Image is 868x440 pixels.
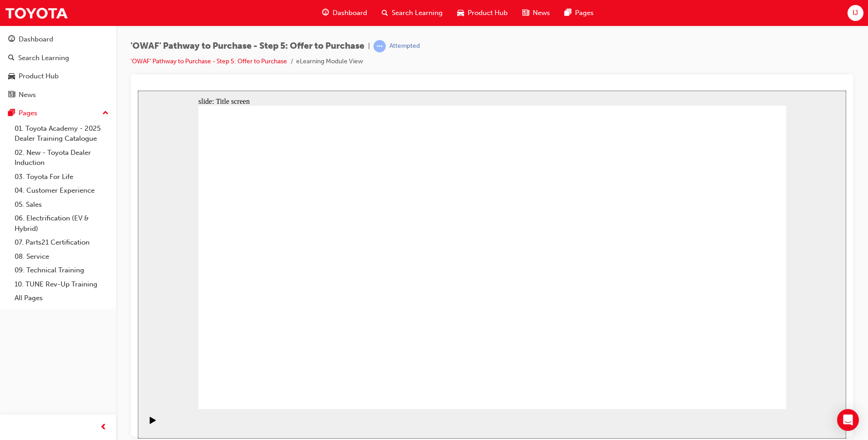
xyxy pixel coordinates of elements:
a: 09. Technical Training [11,263,112,277]
a: 05. Sales [11,198,112,212]
span: pages-icon [8,109,15,118]
button: IJ [848,5,863,21]
span: guage-icon [322,7,329,19]
button: Pages [4,105,112,122]
span: Search Learning [392,8,443,18]
span: guage-icon [8,36,15,44]
a: All Pages [11,291,112,305]
span: learningRecordVerb_ATTEMPT-icon [373,40,386,52]
li: eLearning Module View [296,56,363,67]
button: Play (Ctrl+Alt+P) [5,326,20,341]
span: up-icon [102,107,109,119]
a: guage-iconDashboard [315,4,374,22]
button: DashboardSearch LearningProduct HubNews [4,29,112,105]
span: Product Hub [468,8,508,18]
div: Open Intercom Messenger [837,409,859,431]
a: news-iconNews [515,4,557,22]
a: 06. Electrification (EV & Hybrid) [11,211,112,235]
a: 07. Parts21 Certification [11,235,112,250]
a: 08. Service [11,250,112,264]
div: Product Hub [19,71,59,82]
a: News [4,87,112,103]
span: pages-icon [565,7,571,19]
a: car-iconProduct Hub [450,4,515,22]
span: prev-icon [100,422,107,433]
span: search-icon [8,54,15,62]
span: car-icon [457,7,464,19]
a: 02. New - Toyota Dealer Induction [11,146,112,170]
img: Trak [5,3,68,23]
a: Search Learning [4,50,112,67]
span: Dashboard [333,8,367,18]
div: Search Learning [18,53,69,63]
span: 'OWAF' Pathway to Purchase - Step 5: Offer to Purchase [131,41,364,51]
span: car-icon [8,72,15,81]
span: search-icon [382,7,388,19]
a: search-iconSearch Learning [374,4,450,22]
span: IJ [853,8,858,18]
a: 'OWAF' Pathway to Purchase - Step 5: Offer to Purchase [131,57,287,65]
div: News [19,90,36,100]
a: Dashboard [4,31,112,48]
div: Pages [19,108,37,118]
a: 01. Toyota Academy - 2025 Dealer Training Catalogue [11,122,112,146]
div: playback controls [5,318,20,348]
span: news-icon [8,91,15,99]
span: news-icon [522,7,529,19]
span: | [368,41,370,51]
a: 03. Toyota For Life [11,170,112,184]
span: Pages [575,8,594,18]
div: Attempted [389,42,420,51]
a: pages-iconPages [557,4,601,22]
div: Dashboard [19,34,53,45]
a: 10. TUNE Rev-Up Training [11,277,112,292]
span: News [533,8,550,18]
a: Product Hub [4,68,112,85]
a: 04. Customer Experience [11,184,112,198]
